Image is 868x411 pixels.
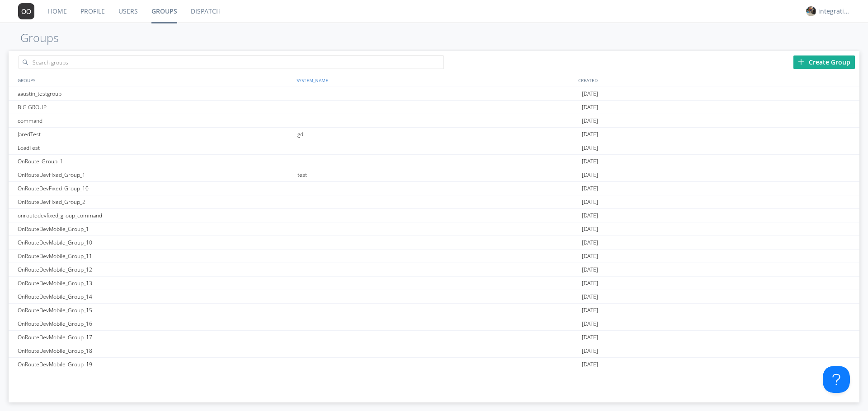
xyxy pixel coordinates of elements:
div: OnRouteDevMobile_Group_17 [15,331,295,344]
a: OnRouteDevFixed_Group_2[DATE] [9,195,859,209]
iframe: Toggle Customer Support [823,366,850,393]
a: command[DATE] [9,114,859,128]
a: OnRouteDevMobile_Group_1[DATE] [9,222,859,236]
div: OnRouteDevFixed_Group_10 [15,182,295,195]
span: [DATE] [582,317,598,331]
span: [DATE] [582,344,598,358]
div: test [295,168,579,181]
span: [DATE] [582,101,598,114]
span: [DATE] [582,290,598,304]
div: OnRouteDevMobile_Group_14 [15,290,295,303]
span: [DATE] [582,222,598,236]
div: OnRouteDevMobile_Group_18 [15,344,295,357]
div: OnRouteDevMobile_Group_11 [15,249,295,263]
img: plus.svg [798,59,804,65]
a: OnRouteDevMobile_Group_16[DATE] [9,317,859,331]
span: [DATE] [582,128,598,141]
div: JaredTest [15,128,295,141]
div: integrationstageadmin1 [818,7,852,16]
span: [DATE] [582,277,598,290]
div: OnRouteDevFixed_Group_2 [15,195,295,208]
div: OnRouteDevMobile_Group_16 [15,317,295,330]
div: LoadTest [15,141,295,154]
a: OnRouteDevMobile_Group_14[DATE] [9,290,859,304]
img: f4e8944a4fa4411c9b97ff3ae987ed99 [806,6,816,16]
span: [DATE] [582,236,598,249]
div: OnRouteDevMobile_Group_13 [15,277,295,290]
div: command [15,114,295,127]
div: aaustin_testgroup [15,87,295,100]
span: [DATE] [582,114,598,128]
a: OnRouteDevMobile_Group_12[DATE] [9,263,859,277]
span: [DATE] [582,141,598,155]
a: OnRouteDevMobile_Group_19[DATE] [9,358,859,371]
a: OnRouteDevFixed_Group_10[DATE] [9,182,859,195]
div: gd [295,128,579,141]
a: onroutedevfixed_group_command[DATE] [9,209,859,222]
img: 373638.png [18,3,34,19]
a: OnRouteDevMobile_Group_17[DATE] [9,331,859,344]
span: [DATE] [582,371,598,385]
a: OnRouteDevMobile_Group_10[DATE] [9,236,859,249]
div: OnRouteDevFixed_Group_1 [15,168,295,181]
input: Search groups [19,55,444,69]
div: GROUPS [15,74,292,87]
a: OnRouteDevFixed_Group_1test[DATE] [9,168,859,182]
a: OnRoute_Group_1[DATE] [9,155,859,168]
div: SYSTEM_NAME [294,74,576,87]
span: [DATE] [582,182,598,195]
a: BIG GROUP[DATE] [9,101,859,114]
a: OnRouteDevMobile_Group_15[DATE] [9,304,859,317]
div: OnRouteDevMobile_Group_15 [15,304,295,317]
a: aaustin_testgroup[DATE] [9,87,859,101]
a: OnRouteDevMobile_Group_11[DATE] [9,249,859,263]
span: [DATE] [582,263,598,277]
a: OnRouteDevMobile_Group_2[DATE] [9,371,859,385]
span: [DATE] [582,304,598,317]
span: [DATE] [582,155,598,168]
span: [DATE] [582,331,598,344]
a: OnRouteDevMobile_Group_13[DATE] [9,277,859,290]
div: onroutedevfixed_group_command [15,209,295,222]
div: OnRouteDevMobile_Group_12 [15,263,295,276]
div: CREATED [576,74,859,87]
span: [DATE] [582,249,598,263]
span: [DATE] [582,195,598,209]
div: OnRouteDevMobile_Group_2 [15,371,295,384]
div: OnRoute_Group_1 [15,155,295,168]
span: [DATE] [582,168,598,182]
span: [DATE] [582,358,598,371]
a: JaredTestgd[DATE] [9,128,859,141]
div: OnRouteDevMobile_Group_10 [15,236,295,249]
span: [DATE] [582,87,598,101]
a: LoadTest[DATE] [9,141,859,155]
div: BIG GROUP [15,101,295,114]
div: OnRouteDevMobile_Group_19 [15,358,295,371]
div: Create Group [793,55,855,69]
div: OnRouteDevMobile_Group_1 [15,222,295,236]
span: [DATE] [582,209,598,222]
a: OnRouteDevMobile_Group_18[DATE] [9,344,859,358]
